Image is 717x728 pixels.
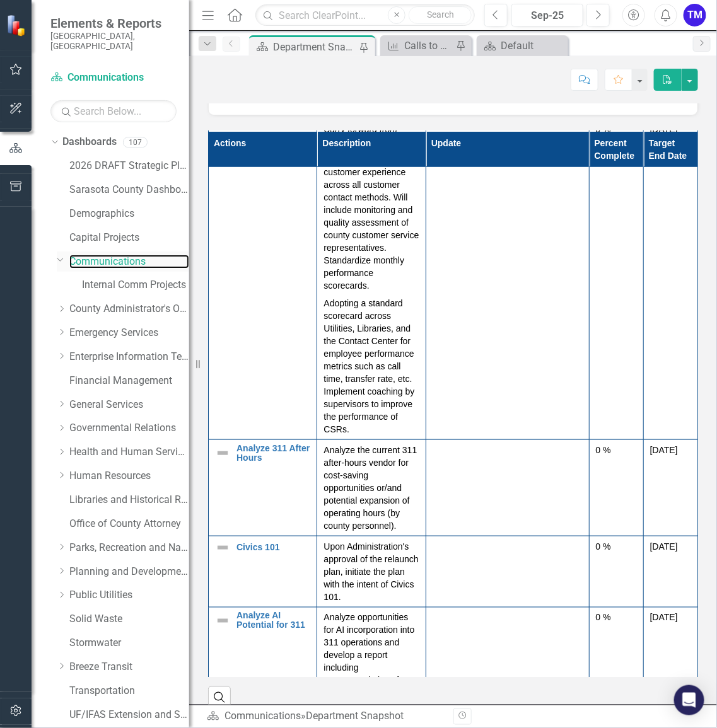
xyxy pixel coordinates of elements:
[650,445,678,455] span: [DATE]
[409,6,472,24] button: Search
[50,100,177,122] input: Search Below...
[50,16,177,31] span: Elements & Reports
[317,118,426,439] td: Double-Click to Edit
[317,439,426,536] td: Double-Click to Edit
[426,536,589,607] td: Double-Click to Edit
[69,183,189,197] a: Sarasota County Dashboard
[511,4,583,26] button: Sep-25
[324,540,419,603] p: Upon Administration's approval of the relaunch plan, initiate the plan with the intent of Civics ...
[236,444,310,463] a: Analyze 311 After Hours
[596,611,637,624] div: 0 %
[50,71,177,85] a: Communications
[62,135,117,149] a: Dashboards
[589,607,643,703] td: Double-Click to Edit
[273,39,356,55] div: Department Snapshot
[69,588,189,603] a: Public Utilities
[6,14,28,37] img: ClearPoint Strategy
[69,445,189,459] a: Health and Human Services
[215,446,230,461] img: Not Defined
[324,611,419,700] p: Analyze opportunities for AI incorporation into 311 operations and develop a report including rec...
[596,444,637,456] div: 0 %
[589,118,643,439] td: Double-Click to Edit
[69,684,189,698] a: Transportation
[684,4,706,26] button: TM
[643,439,697,536] td: Double-Click to Edit
[69,565,189,579] a: Planning and Development Services
[674,685,704,715] div: Open Intercom Messenger
[209,607,317,703] td: Double-Click to Edit Right Click for Context Menu
[123,137,148,147] div: 107
[69,326,189,340] a: Emergency Services
[306,710,404,722] div: Department Snapshot
[69,660,189,674] a: Breeze Transit
[480,38,565,54] a: Default
[207,710,444,724] div: »
[69,541,189,555] a: Parks, Recreation and Natural Resources
[516,8,579,23] div: Sep-25
[69,255,189,269] a: Communications
[317,607,426,703] td: Double-Click to Edit
[69,302,189,316] a: County Administrator's Office
[69,493,189,507] a: Libraries and Historical Resources
[426,607,589,703] td: Double-Click to Edit
[69,517,189,531] a: Office of County Attorney
[69,207,189,221] a: Demographics
[82,278,189,292] a: Internal Comm Projects
[650,613,678,623] span: [DATE]
[215,613,230,628] img: Not Defined
[69,421,189,436] a: Governmental Relations
[650,541,678,552] span: [DATE]
[324,154,419,291] span: the customer experience across all customer contact methods. Will include monitoring and quality ...
[501,38,565,54] div: Default
[643,607,697,703] td: Double-Click to Edit
[69,636,189,650] a: Stormwater
[209,536,317,607] td: Double-Click to Edit Right Click for Context Menu
[324,294,419,436] p: Adopting a standard scorecard across Utilities, Libraries, and the Contact Center for employee pe...
[643,118,697,439] td: Double-Click to Edit
[236,543,310,552] a: Civics 101
[427,9,454,20] span: Search
[596,540,637,553] div: 0 %
[69,612,189,627] a: Solid Waste
[426,439,589,536] td: Double-Click to Edit
[69,231,189,245] a: Capital Projects
[224,710,301,722] a: Communications
[324,444,419,532] p: Analyze the current 311 after-hours vendor for cost-saving opportunities or/and potential expansi...
[404,38,453,54] div: Calls to 311
[215,540,230,555] img: Not Defined
[209,118,317,439] td: Double-Click to Edit Right Click for Context Menu
[69,159,189,173] a: 2026 DRAFT Strategic Plan
[643,536,697,607] td: Double-Click to Edit
[69,374,189,388] a: Financial Management
[69,398,189,412] a: General Services
[50,31,177,52] small: [GEOGRAPHIC_DATA], [GEOGRAPHIC_DATA]
[426,118,589,439] td: Double-Click to Edit
[317,536,426,607] td: Double-Click to Edit
[236,611,310,631] a: Analyze AI Potential for 311
[589,536,643,607] td: Double-Click to Edit
[69,350,189,364] a: Enterprise Information Technology
[69,469,189,483] a: Human Resources
[209,439,317,536] td: Double-Click to Edit Right Click for Context Menu
[383,38,453,54] a: Calls to 311
[255,4,475,26] input: Search ClearPoint...
[589,439,643,536] td: Double-Click to Edit
[69,708,189,722] a: UF/IFAS Extension and Sustainability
